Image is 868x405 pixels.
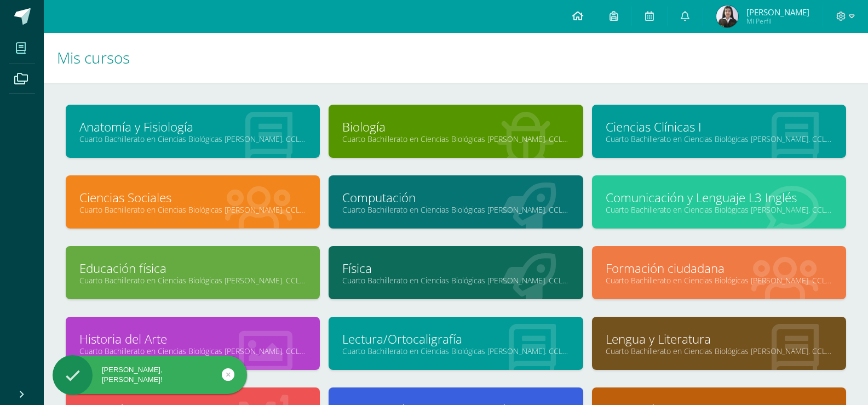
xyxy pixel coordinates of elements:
[79,134,306,144] a: Cuarto Bachillerato en Ciencias Biológicas [PERSON_NAME]. CCLL en Ciencias Biológicas "A"
[79,189,306,206] a: Ciencias Sociales
[342,260,569,277] a: Física
[79,118,306,135] a: Anatomía y Fisiología
[79,275,306,286] a: Cuarto Bachillerato en Ciencias Biológicas [PERSON_NAME]. CCLL en Ciencias Biológicas "A"
[606,118,832,135] a: Ciencias Clínicas I
[606,275,832,286] a: Cuarto Bachillerato en Ciencias Biológicas [PERSON_NAME]. CCLL en Ciencias Biológicas "A"
[79,346,306,356] a: Cuarto Bachillerato en Ciencias Biológicas [PERSON_NAME]. CCLL en Ciencias Biológicas "A"
[342,118,569,135] a: Biología
[746,7,809,18] span: [PERSON_NAME]
[606,204,832,215] a: Cuarto Bachillerato en Ciencias Biológicas [PERSON_NAME]. CCLL en Ciencias Biológicas "A"
[606,189,832,206] a: Comunicación y Lenguaje L3 Inglés
[57,47,130,68] span: Mis cursos
[79,204,306,215] a: Cuarto Bachillerato en Ciencias Biológicas [PERSON_NAME]. CCLL en Ciencias Biológicas "A"
[606,346,832,356] a: Cuarto Bachillerato en Ciencias Biológicas [PERSON_NAME]. CCLL en Ciencias Biológicas "A"
[606,134,832,144] a: Cuarto Bachillerato en Ciencias Biológicas [PERSON_NAME]. CCLL en Ciencias Biológicas "A"
[606,330,832,347] a: Lengua y Literatura
[746,16,809,26] span: Mi Perfil
[342,189,569,206] a: Computación
[716,5,738,27] img: c40225f319714d4a55aa7e416b74cee6.png
[53,365,247,385] div: [PERSON_NAME], [PERSON_NAME]!
[606,260,832,277] a: Formación ciudadana
[342,275,569,286] a: Cuarto Bachillerato en Ciencias Biológicas [PERSON_NAME]. CCLL en Ciencias Biológicas "A"
[342,346,569,356] a: Cuarto Bachillerato en Ciencias Biológicas [PERSON_NAME]. CCLL en Ciencias Biológicas "A"
[79,330,306,347] a: Historia del Arte
[342,204,569,215] a: Cuarto Bachillerato en Ciencias Biológicas [PERSON_NAME]. CCLL en Ciencias Biológicas "A"
[79,260,306,277] a: Educación física
[342,330,569,347] a: Lectura/Ortocaligrafía
[342,134,569,144] a: Cuarto Bachillerato en Ciencias Biológicas [PERSON_NAME]. CCLL en Ciencias Biológicas "A"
